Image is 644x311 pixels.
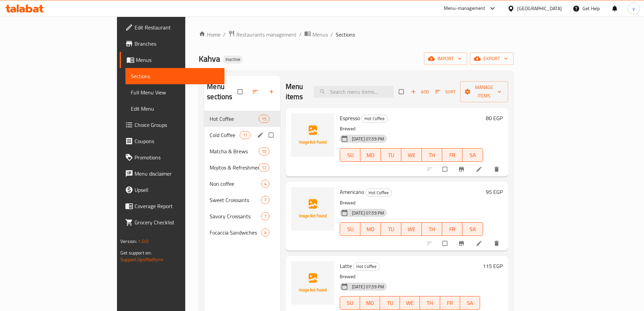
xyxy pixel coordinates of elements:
[476,166,484,173] a: Edit menu item
[261,180,269,188] div: items
[120,149,224,165] a: Promotions
[135,137,219,145] span: Coupons
[403,298,417,308] span: WE
[365,188,392,197] div: Hot Coffee
[486,187,503,197] h6: 95 EGP
[401,222,422,236] button: WE
[135,40,219,48] span: Branches
[340,296,360,310] button: SU
[383,298,397,308] span: TU
[463,298,477,308] span: SA
[120,248,151,257] span: Get support on:
[361,115,388,123] div: Hot Coffee
[248,84,264,99] span: Sort sections
[442,222,462,236] button: FR
[234,85,248,98] span: Select all sections
[381,148,401,162] button: TU
[633,5,635,12] span: y
[240,131,251,139] div: items
[261,228,269,237] div: items
[422,148,442,162] button: TH
[340,261,352,271] span: Latte
[340,199,483,207] p: Brewed
[120,255,163,264] a: Support.OpsPlatform
[135,121,219,129] span: Choice Groups
[445,224,460,234] span: FR
[261,213,269,220] span: 7
[120,133,224,149] a: Coupons
[261,196,269,204] div: items
[204,143,280,159] div: Matcha & Brews10
[204,208,280,224] div: Savory Croissants7
[409,87,431,97] button: Add
[384,150,399,160] span: TU
[299,30,302,39] li: /
[362,115,387,123] span: Hot Coffee
[366,189,391,197] span: Hot Coffee
[120,165,224,182] a: Menu disclaimer
[445,150,460,160] span: FR
[131,72,219,80] span: Sections
[120,19,224,36] a: Edit Restaurant
[314,86,393,98] input: search
[363,150,378,160] span: MO
[120,182,224,198] a: Upsell
[204,159,280,176] div: Mojitos & Refreshments12
[444,4,485,13] div: Menu-management
[204,108,280,243] nav: Menu sections
[210,163,258,172] span: Mojitos & Refreshments
[454,236,470,251] button: Branch-specific-item
[228,30,296,39] a: Restaurants management
[422,222,442,236] button: TH
[404,150,419,160] span: WE
[120,237,137,246] span: Version:
[210,131,239,139] span: Cold Coffee
[261,197,269,203] span: 7
[304,30,328,39] a: Menus
[423,298,437,308] span: TH
[291,113,334,157] img: Espresso
[438,237,453,250] span: Select to update
[131,105,219,113] span: Edit Menu
[331,30,333,39] li: /
[135,186,219,194] span: Upsell
[125,101,224,117] a: Edit Menu
[517,5,562,12] div: [GEOGRAPHIC_DATA]
[380,296,400,310] button: TU
[120,52,224,68] a: Menus
[210,228,261,237] span: Focaccia Sandwiches
[483,261,503,271] h6: 115 EGP
[476,240,484,247] a: Edit menu item
[454,162,470,177] button: Branch-specific-item
[336,30,355,39] span: Sections
[349,136,387,142] span: [DATE] 07:59 PM
[460,81,508,102] button: Manage items
[210,115,258,123] span: Hot Coffee
[120,198,224,214] a: Coverage Report
[381,222,401,236] button: TU
[340,272,480,281] p: Brewed
[465,150,480,160] span: SA
[210,196,261,204] span: Sweet Croissants
[138,237,148,246] span: 1.0.0
[131,88,219,96] span: Full Menu View
[462,222,483,236] button: SA
[261,212,269,220] div: items
[125,68,224,84] a: Sections
[425,150,439,160] span: TH
[360,296,380,310] button: MO
[349,284,387,290] span: [DATE] 07:59 PM
[442,148,462,162] button: FR
[223,55,243,64] div: Inactive
[466,83,503,100] span: Manage items
[465,224,480,234] span: SA
[340,113,360,123] span: Espresso
[135,218,219,226] span: Grocery Checklist
[363,224,378,234] span: MO
[420,296,440,310] button: TH
[429,54,462,63] span: import
[460,296,480,310] button: SA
